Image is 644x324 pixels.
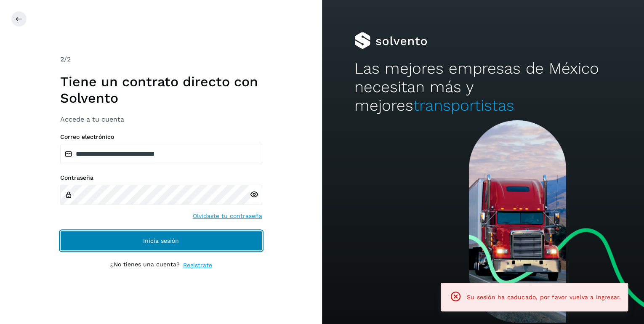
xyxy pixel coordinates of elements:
span: Su sesión ha caducado, por favor vuelva a ingresar. [467,294,621,300]
label: Correo electrónico [60,133,262,141]
h2: Las mejores empresas de México necesitan más y mejores [354,59,612,115]
label: Contraseña [60,174,262,181]
h3: Accede a tu cuenta [60,115,262,123]
p: ¿No tienes una cuenta? [110,261,180,270]
span: 2 [60,55,64,63]
button: Inicia sesión [60,231,262,251]
div: /2 [60,54,262,64]
a: Regístrate [183,261,212,270]
span: Inicia sesión [143,238,179,244]
a: Olvidaste tu contraseña [193,212,262,220]
span: transportistas [413,96,514,114]
h1: Tiene un contrato directo con Solvento [60,74,262,106]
